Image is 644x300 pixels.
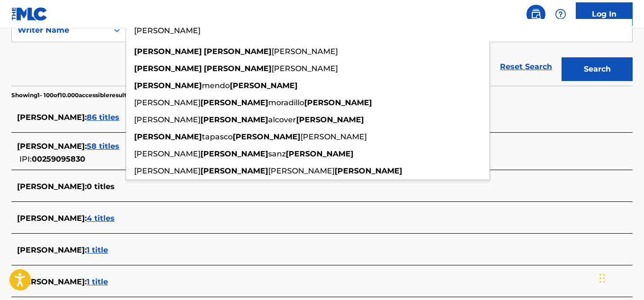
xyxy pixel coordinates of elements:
[200,149,268,158] strong: [PERSON_NAME]
[597,255,644,300] div: Widget de chat
[87,113,119,122] span: 86 titles
[17,214,87,223] span: [PERSON_NAME] :
[17,245,87,255] span: [PERSON_NAME] :
[300,132,367,141] span: [PERSON_NAME]
[134,166,200,175] span: [PERSON_NAME]
[134,98,200,107] span: [PERSON_NAME]
[202,132,233,141] span: tapasco
[11,18,633,86] form: Search Form
[530,9,542,20] img: search
[17,182,87,191] span: [PERSON_NAME] :
[555,9,566,20] img: help
[200,98,268,107] strong: [PERSON_NAME]
[87,245,108,255] span: 1 title
[599,264,605,292] div: Arrastrar
[202,81,230,90] span: mendo
[17,142,87,151] span: [PERSON_NAME] :
[200,115,268,124] strong: [PERSON_NAME]
[286,149,354,158] strong: [PERSON_NAME]
[233,132,300,141] strong: [PERSON_NAME]
[134,64,202,73] strong: [PERSON_NAME]
[19,155,32,164] span: IPI:
[134,132,202,141] strong: [PERSON_NAME]
[134,115,200,124] span: [PERSON_NAME]
[272,64,338,73] span: [PERSON_NAME]
[268,166,335,175] span: [PERSON_NAME]
[11,7,48,21] img: MLC Logo
[230,81,298,90] strong: [PERSON_NAME]
[526,5,545,24] a: Public Search
[18,25,103,36] div: Writer Name
[200,166,268,175] strong: [PERSON_NAME]
[335,166,402,175] strong: [PERSON_NAME]
[87,214,115,223] span: 4 titles
[17,113,87,122] span: [PERSON_NAME] :
[268,115,296,124] span: alcover
[551,5,570,24] div: Help
[87,182,115,191] span: 0 titles
[17,277,87,286] span: [PERSON_NAME] :
[597,255,644,300] iframe: Chat Widget
[134,81,202,90] strong: [PERSON_NAME]
[268,149,286,158] span: sanz
[87,142,119,151] span: 58 titles
[562,57,633,81] button: Search
[268,98,304,107] span: moradillo
[576,2,633,26] a: Log In
[11,91,168,100] p: Showing 1 - 100 of 10.000 accessible results (Total 22.860 )
[272,47,338,56] span: [PERSON_NAME]
[204,64,272,73] strong: [PERSON_NAME]
[304,98,372,107] strong: [PERSON_NAME]
[495,56,557,77] a: Reset Search
[204,47,272,56] strong: [PERSON_NAME]
[134,47,202,56] strong: [PERSON_NAME]
[134,149,200,158] span: [PERSON_NAME]
[296,115,364,124] strong: [PERSON_NAME]
[87,277,108,286] span: 1 title
[32,155,85,164] span: 00259095830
